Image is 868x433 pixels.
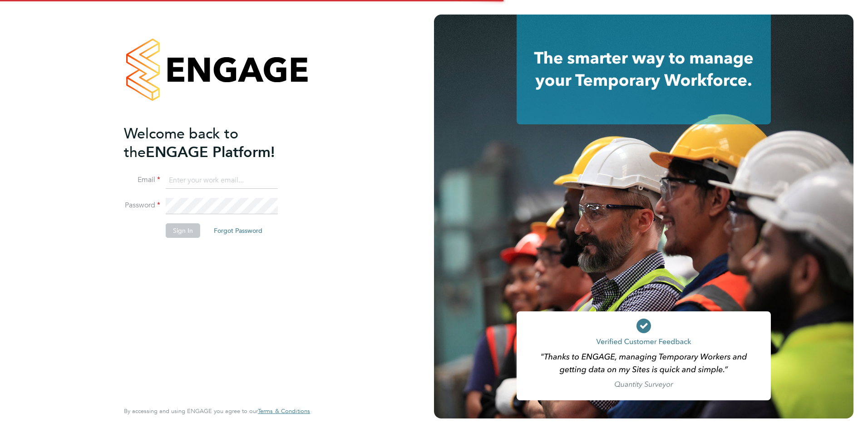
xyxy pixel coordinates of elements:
button: Sign In [166,223,200,238]
a: Terms & Conditions [258,408,310,415]
h2: ENGAGE Platform! [124,124,301,162]
span: Welcome back to the [124,125,238,161]
button: Forgot Password [207,223,270,238]
input: Enter your work email... [166,172,278,189]
label: Email [124,175,160,185]
label: Password [124,201,160,210]
span: By accessing and using ENGAGE you agree to our [124,407,310,415]
span: Terms & Conditions [258,407,310,415]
